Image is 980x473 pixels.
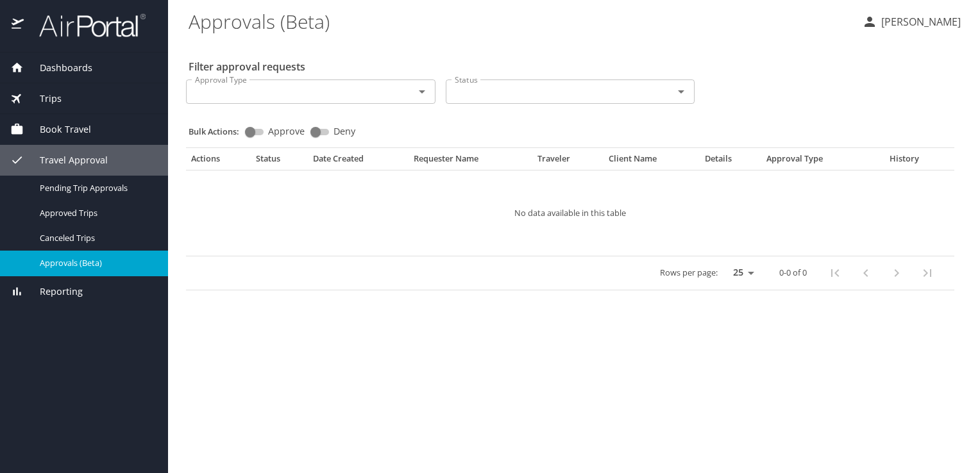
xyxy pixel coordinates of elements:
th: History [872,153,937,170]
span: Trips [24,92,62,106]
span: Pending Trip Approvals [40,182,153,194]
p: 0-0 of 0 [779,269,807,277]
span: Approvals (Beta) [40,257,153,269]
table: Approval table [186,153,954,290]
button: [PERSON_NAME] [857,10,966,33]
span: Deny [334,127,355,136]
th: Client Name [604,153,700,170]
span: Travel Approval [24,153,108,167]
img: airportal-logo.png [25,13,146,38]
th: Details [700,153,761,170]
span: Reporting [24,285,83,299]
span: Approved Trips [40,207,153,219]
h2: Filter approval requests [189,56,305,77]
span: Book Travel [24,122,91,137]
h1: Approvals (Beta) [189,1,852,41]
button: Open [672,83,690,101]
p: [PERSON_NAME] [877,14,961,29]
th: Approval Type [761,153,872,170]
th: Traveler [532,153,604,170]
span: Canceled Trips [40,232,153,244]
img: icon-airportal.png [12,13,25,38]
span: Approve [268,127,305,136]
p: No data available in this table [224,209,916,217]
th: Requester Name [409,153,532,170]
p: Rows per page: [660,269,718,277]
p: Bulk Actions: [189,126,249,137]
span: Dashboards [24,61,92,75]
select: rows per page [723,263,759,283]
th: Actions [186,153,251,170]
th: Status [251,153,308,170]
th: Date Created [308,153,409,170]
button: Open [413,83,431,101]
